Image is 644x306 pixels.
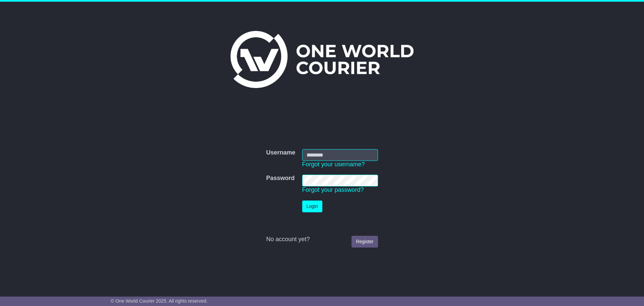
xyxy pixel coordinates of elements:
button: Login [302,201,322,212]
div: No account yet? [266,236,378,243]
a: Forgot your password? [302,186,364,193]
a: Register [352,236,378,248]
label: Password [266,175,294,182]
label: Username [266,149,295,157]
img: One World [230,31,414,88]
a: Forgot your username? [302,161,365,168]
span: © One World Courier 2025. All rights reserved. [111,298,208,304]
